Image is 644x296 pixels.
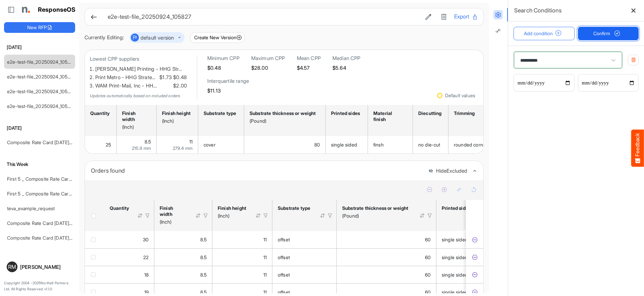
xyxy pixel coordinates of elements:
[132,145,151,151] span: 215.9 mm
[272,231,337,248] td: offset is template cell Column Header httpsnorthellcomontologiesmapping-rulesmaterialhassubstrate...
[95,73,187,82] li: Print Metro - HHG Strate…
[578,27,639,40] button: Confirm
[332,65,361,71] h5: $5.64
[218,205,247,211] div: Finish height
[154,248,212,266] td: 8.5 is template cell Column Header httpsnorthellcomontologiesmapping-rulesmeasurementhasfinishsiz...
[250,118,318,124] div: (Pound)
[4,161,75,168] h6: This Week
[158,73,172,82] span: $1.73
[471,254,478,261] button: Exclude
[204,110,236,116] div: Substrate type
[117,136,157,154] td: 8.5 is template cell Column Header httpsnorthellcomontologiesmapping-rulesmeasurementhasfinishsiz...
[466,266,485,283] td: 578e6e2c-72e4-4ee0-a263-79f7f88fa8c4 is template cell Column Header
[104,266,154,283] td: 18 is template cell Column Header httpsnorthellcomontologiesmapping-rulesorderhasquantity
[162,110,191,116] div: Finish height
[4,124,75,132] h6: [DATE]
[263,289,267,295] span: 11
[145,213,151,219] div: Filter Icon
[157,136,198,154] td: 11 is template cell Column Header httpsnorthellcomontologiesmapping-rulesmeasurementhasfinishsize...
[90,55,187,63] p: Lowest CPP suppliers
[7,88,75,94] a: e2e-test-file_20250924_105318
[162,118,191,124] div: (Inch)
[85,34,124,42] div: Currently Editing:
[95,82,187,90] li: WAM Print-Mail, Inc - HH…
[471,236,478,243] button: Exclude
[160,205,186,217] div: Finish width
[143,254,149,260] span: 22
[7,103,76,109] a: e2e-test-file_20250924_105226
[297,55,321,62] h6: Mean CPP
[418,142,440,147] span: no die-cut
[108,14,418,20] h6: e2e-test-file_20250924_105827
[7,74,76,79] a: e2e-test-file_20250924_105529
[4,44,75,51] h6: [DATE]
[368,136,413,154] td: finsh is template cell Column Header httpsnorthellcomontologiesmapping-rulesmanufacturinghassubst...
[204,142,216,147] span: cover
[144,289,149,295] span: 19
[425,237,431,242] span: 60
[200,254,207,260] span: 8.5
[218,213,247,219] div: (Inch)
[207,88,249,94] h5: $11.13
[122,124,149,130] div: (Inch)
[4,22,75,33] button: New RFP
[436,266,497,283] td: single sided is template cell Column Header httpsnorthellcomontologiesmapping-rulesmanufacturingh...
[91,166,423,175] div: Orders found
[263,237,267,242] span: 11
[428,168,467,174] button: HideExcluded
[154,266,212,283] td: 8.5 is template cell Column Header httpsnorthellcomontologiesmapping-rulesmeasurementhasfinishsiz...
[514,27,575,40] button: Add condition
[203,213,209,219] div: Filter Icon
[110,205,128,211] div: Quantity
[251,65,285,71] h5: $28.00
[20,264,72,270] div: [PERSON_NAME]
[4,280,75,292] p: Copyright 2004 - 2025 Northell Partners Ltd. All Rights Reserved. v 1.1.0
[104,231,154,248] td: 30 is template cell Column Header httpsnorthellcomontologiesmapping-rulesorderhasquantity
[327,213,333,219] div: Filter Icon
[212,248,272,266] td: 11 is template cell Column Header httpsnorthellcomontologiesmapping-rulesmeasurementhasfinishsize...
[122,110,149,122] div: Finish width
[471,272,478,278] button: Exclude
[144,272,149,278] span: 18
[373,142,384,147] span: finsh
[173,145,193,151] span: 279.4 mm
[278,254,290,260] span: offset
[332,55,361,62] h6: Median CPP
[454,12,478,21] button: Export
[272,266,337,283] td: offset is template cell Column Header httpsnorthellcomontologiesmapping-rulesmaterialhassubstrate...
[212,266,272,283] td: 11 is template cell Column Header httpsnorthellcomontologiesmapping-rulesmeasurementhasfinishsize...
[337,266,436,283] td: 60 is template cell Column Header httpsnorthellcomontologiesmapping-rulesmaterialhasmaterialthick...
[190,32,245,43] button: Create New Version
[7,205,55,211] a: teva_example_request
[160,219,186,225] div: (Inch)
[278,272,290,278] span: offset
[466,231,485,248] td: e398c8c4-73a1-49a4-8dc4-5e3d4e27171d is template cell Column Header
[263,213,269,219] div: Filter Icon
[272,248,337,266] td: offset is template cell Column Header httpsnorthellcomontologiesmapping-rulesmaterialhassubstrate...
[423,12,433,21] button: Edit
[154,231,212,248] td: 8.5 is template cell Column Header httpsnorthellcomontologiesmapping-rulesmeasurementhasfinishsiz...
[212,231,272,248] td: 11 is template cell Column Header httpsnorthellcomontologiesmapping-rulesmeasurementhasfinishsize...
[442,237,468,242] span: single sided
[7,235,87,241] a: Composite Rate Card [DATE]_smaller
[200,272,207,278] span: 8.5
[145,139,151,144] span: 8.5
[85,248,104,266] td: checkbox
[90,93,180,98] em: Updates automatically based on included orders
[439,12,449,21] button: Delete
[207,55,239,62] h6: Minimum CPP
[331,142,357,147] span: single sided
[85,200,104,231] th: Header checkbox
[104,248,154,266] td: 22 is template cell Column Header httpsnorthellcomontologiesmapping-rulesorderhasquantity
[106,142,111,147] span: 25
[251,55,285,62] h6: Maximum CPP
[172,82,187,90] span: $2.00
[207,78,249,84] h6: Interquartile range
[85,136,117,154] td: 25 is template cell Column Header httpsnorthellcomontologiesmapping-rulesorderhasquantity
[331,110,360,116] div: Printed sides
[448,136,498,154] td: rounded corners is template cell Column Header httpsnorthellcomontologiesmapping-rulesmanufacturi...
[436,248,497,266] td: single sided is template cell Column Header httpsnorthellcomontologiesmapping-rulesmanufacturingh...
[442,272,468,278] span: single sided
[442,205,471,211] div: Printed sides
[297,65,321,71] h5: $4.57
